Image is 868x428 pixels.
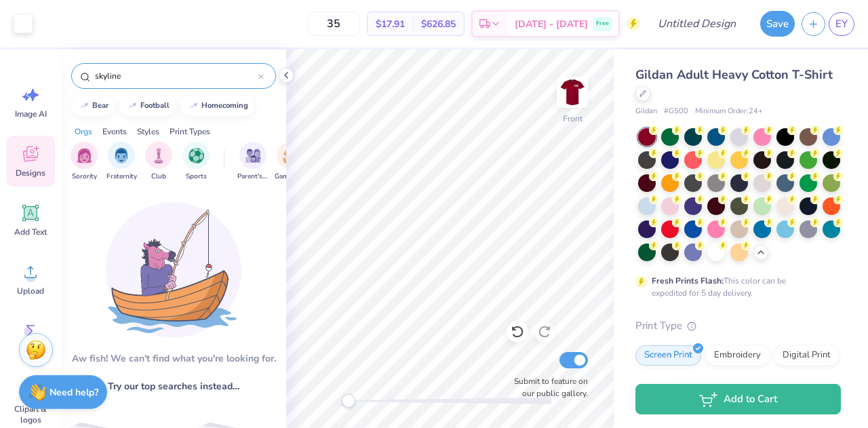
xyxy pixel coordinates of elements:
input: Untitled Design [647,10,747,37]
div: Print Types [170,125,210,138]
img: Loading... [106,202,241,338]
span: Gildan [635,106,657,117]
button: bear [71,96,115,116]
div: filter for Club [145,142,172,182]
span: Game Day [275,172,306,182]
span: Club [151,172,166,182]
strong: Fresh Prints Flash: [652,275,724,286]
button: football [119,96,176,116]
button: filter button [106,142,137,182]
div: Events [102,125,127,138]
button: filter button [182,142,210,182]
div: Styles [137,125,159,138]
div: This color can be expedited for 5 day delivery. [652,275,818,299]
button: Add to Cart [635,384,841,414]
img: Fraternity Image [114,148,129,163]
div: Aw fish! We can't find what you're looking for. [72,351,276,366]
span: Minimum Order: 24 + [695,106,763,117]
div: filter for Sports [182,142,210,182]
div: Orgs [75,125,92,138]
a: EY [829,12,854,36]
input: Try "Alpha" [94,69,258,83]
span: Gildan Adult Heavy Cotton T-Shirt [635,66,833,83]
div: filter for Parent's Weekend [237,142,269,182]
div: bear [92,102,108,109]
div: filter for Fraternity [106,142,137,182]
div: filter for Game Day [275,142,306,182]
button: filter button [275,142,306,182]
span: Sorority [72,172,97,182]
button: filter button [145,142,172,182]
span: Parent's Weekend [237,172,269,182]
div: Digital Print [774,345,840,366]
img: Front [559,79,586,106]
img: trend_line.gif [127,102,138,110]
img: Parent's Weekend Image [245,148,261,163]
span: [DATE] - [DATE] [515,17,588,31]
span: Designs [16,168,45,178]
span: Upload [17,286,44,296]
span: Try our top searches instead… [108,379,239,393]
img: Sorority Image [77,148,92,163]
span: $17.91 [376,17,405,31]
div: football [140,102,170,109]
div: Screen Print [635,345,701,366]
span: Sports [186,172,207,182]
span: Add Text [14,227,47,237]
span: Free [596,19,609,28]
span: $626.85 [421,17,456,31]
button: homecoming [180,96,254,116]
img: Sports Image [189,148,204,163]
strong: Need help? [50,386,98,399]
button: filter button [71,142,98,182]
div: Accessibility label [342,394,355,408]
img: Game Day Image [283,148,298,163]
label: Submit to feature on our public gallery. [507,375,588,400]
div: Embroidery [705,345,770,366]
div: filter for Sorority [71,142,98,182]
img: trend_line.gif [79,102,90,110]
button: Save [760,11,795,37]
div: Print Type [635,318,841,334]
button: filter button [237,142,269,182]
div: homecoming [201,102,248,109]
span: EY [835,16,848,32]
img: trend_line.gif [188,102,199,110]
span: Fraternity [106,172,137,182]
span: Clipart & logos [8,404,53,425]
div: Front [563,113,583,125]
span: # G500 [664,106,688,117]
input: – – [307,12,360,36]
img: Club Image [151,148,166,163]
span: Image AI [15,109,47,119]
